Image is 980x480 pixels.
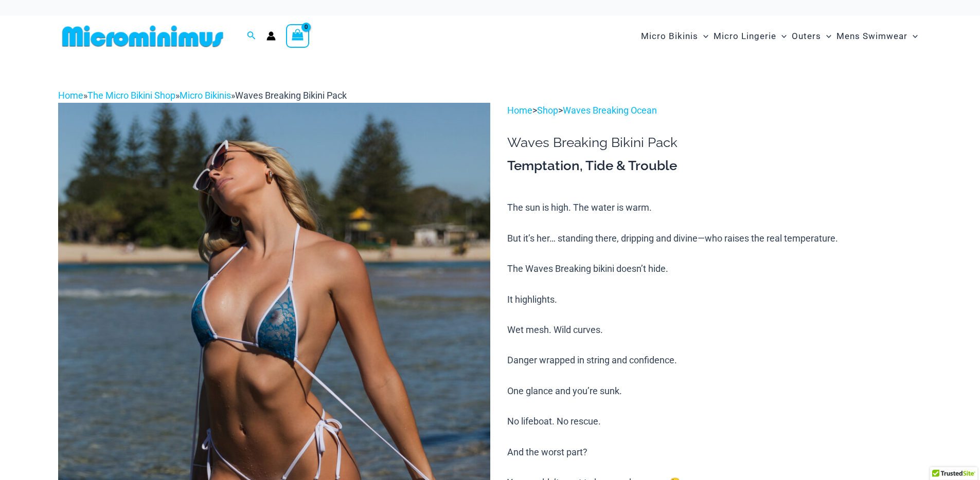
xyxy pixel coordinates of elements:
[836,23,907,49] span: Mens Swimwear
[698,23,708,49] span: Menu Toggle
[637,19,922,53] nav: Site Navigation
[507,105,532,116] a: Home
[776,23,787,49] span: Menu Toggle
[638,21,711,52] a: Micro BikinisMenu ToggleMenu Toggle
[907,23,918,49] span: Menu Toggle
[641,23,698,49] span: Micro Bikinis
[58,90,83,101] a: Home
[507,157,922,175] h3: Temptation, Tide & Trouble
[563,105,657,116] a: Waves Breaking Ocean
[507,103,922,118] p: > >
[821,23,831,49] span: Menu Toggle
[792,23,821,49] span: Outers
[235,90,347,101] span: Waves Breaking Bikini Pack
[58,90,347,101] span: » » »
[266,31,276,41] a: Account icon link
[180,90,231,101] a: Micro Bikinis
[286,24,310,48] a: View Shopping Cart, empty
[58,25,227,48] img: MM SHOP LOGO FLAT
[87,90,175,101] a: The Micro Bikini Shop
[537,105,558,116] a: Shop
[507,135,922,151] h1: Waves Breaking Bikini Pack
[834,21,920,52] a: Mens SwimwearMenu ToggleMenu Toggle
[711,21,789,52] a: Micro LingerieMenu ToggleMenu Toggle
[714,23,776,49] span: Micro Lingerie
[789,21,834,52] a: OutersMenu ToggleMenu Toggle
[247,30,256,43] a: Search icon link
